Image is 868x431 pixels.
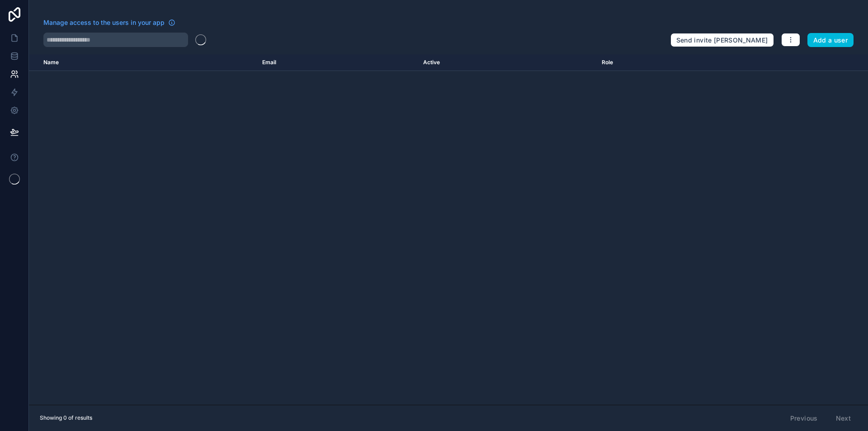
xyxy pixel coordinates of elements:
th: Active [418,54,596,71]
th: Role [596,54,740,71]
span: Showing 0 of results [40,414,92,422]
button: Send invite [PERSON_NAME] [670,33,774,47]
div: scrollable content [29,54,868,405]
th: Name [29,54,257,71]
th: Email [257,54,418,71]
button: Add a user [807,33,854,47]
a: Manage access to the users in your app [43,18,175,27]
span: Manage access to the users in your app [43,18,165,27]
